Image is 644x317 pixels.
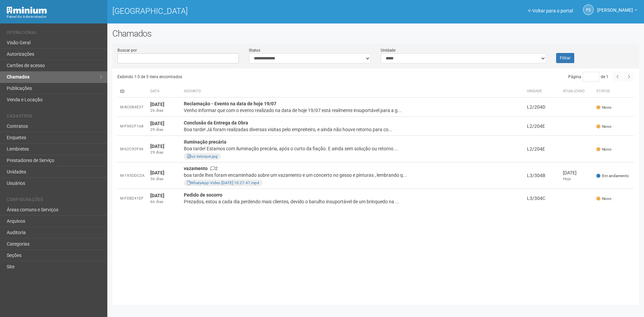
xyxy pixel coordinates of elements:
th: Unidade [524,85,560,98]
div: Boa tarde! Já foram realizadas diversas visitas pelo empreiteiro, e ainda não houve retorno para ... [184,126,522,133]
td: M-62C92F46 [117,136,148,162]
li: Operacional [7,30,102,37]
strong: Iluminação precária [184,139,226,145]
span: Paula Eduarda Eyer [597,1,633,13]
span: Página de 1 [568,74,608,79]
div: Painel do Administrador [7,14,102,20]
strong: [DATE] [150,121,164,126]
span: Hoje [563,176,571,181]
span: Novo [596,196,611,202]
strong: [DATE] [150,193,164,198]
td: M-8C084E37 [117,98,148,117]
div: [DATE] [563,169,591,176]
span: 2 [210,166,218,171]
td: L2/204D [524,98,560,117]
a: luz estoque.jpg [187,154,218,159]
td: ID [117,85,148,98]
div: Venho informar que com o evento realizado na data de hoje 19/07 está realmente insuportável para ... [184,107,522,114]
a: WhatsApp Video [DATE] 10.27.47.mp4 [187,180,259,185]
strong: Conclusão da Entrega da Obra [184,120,248,125]
th: Atualizado [560,85,594,98]
div: boa tarde lhes foram encaminhado sobre um vazamento e um concerto no gesso e pinturas , lembrando... [184,172,522,178]
label: Status [249,47,260,53]
a: Voltar para o portal [528,8,573,13]
a: PE [583,4,594,15]
th: Assunto [181,85,524,98]
img: Minium [7,7,47,14]
h2: Chamados [112,29,639,39]
span: Novo [596,124,611,129]
div: 29 dias [150,127,178,133]
div: Exibindo 1-5 de 5 itens encontrados [117,72,374,82]
span: Novo [596,147,611,152]
div: 29 dias [150,150,178,155]
td: L2/204E [524,136,560,162]
div: Prezados, estou a cada dia perdendo mais clientes, devido o barulho insuportável de um brinquedo ... [184,198,522,205]
td: M-F90CF168 [117,117,148,136]
div: 36 dias [150,176,178,182]
strong: vazamento [184,166,208,171]
td: M-193DDC2A [117,162,148,189]
strong: [DATE] [150,170,164,175]
td: M-FDB241EF [117,189,148,208]
span: Em andamento [596,173,629,179]
label: Buscar por [117,47,137,53]
a: [PERSON_NAME] [597,8,637,14]
strong: [DATE] [150,102,164,107]
div: 66 dias [150,199,178,205]
button: Filtrar [556,53,574,63]
label: Unidade [381,47,395,53]
strong: Pedido de socorro [184,192,222,198]
td: L3/304C [524,189,560,208]
div: Boa tarde! Estamos com iluminação precária, após o curto da fiação. E ainda sem solução ou retorn... [184,145,522,152]
strong: [DATE] [150,144,164,149]
div: 26 dias [150,108,178,113]
h1: [GEOGRAPHIC_DATA] [112,7,371,15]
td: L3/304B [524,162,560,189]
span: Novo [596,105,611,110]
li: Configurações [7,197,102,204]
strong: Reclamação - Evento na data de hoje 19/07 [184,101,276,106]
td: L2/204E [524,117,560,136]
li: Cadastros [7,114,102,121]
th: Data [148,85,181,98]
th: Status [594,85,634,98]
